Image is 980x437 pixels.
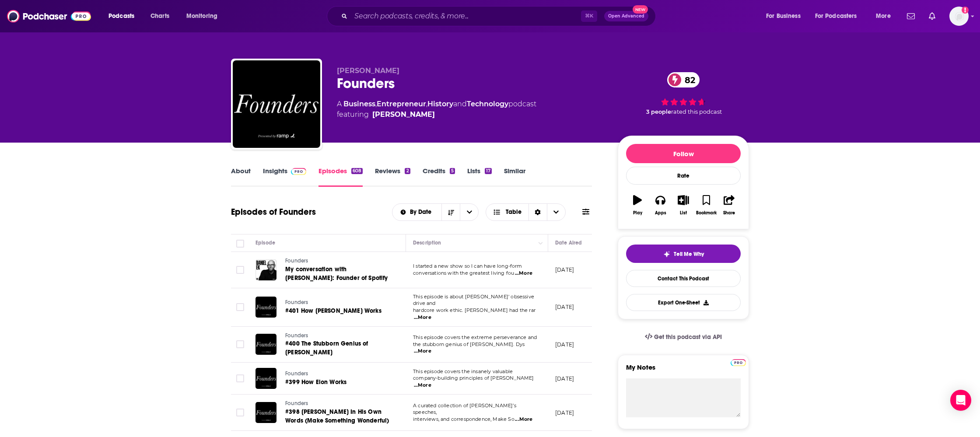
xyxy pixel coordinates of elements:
span: company-building principles of [PERSON_NAME] [413,375,534,381]
span: Founders [285,371,308,377]
h1: Episodes of Founders [231,206,316,217]
span: New [633,5,648,14]
a: Reviews2 [375,167,410,187]
button: Show profile menu [949,7,969,26]
p: [DATE] [555,266,574,273]
button: Bookmark [695,189,717,221]
span: ...More [414,348,431,355]
img: Podchaser Pro [291,168,306,175]
a: About [231,167,251,187]
span: My conversation with [PERSON_NAME]: Founder of Spotify [285,266,388,282]
span: For Business [766,10,801,22]
span: Podcasts [108,10,134,22]
span: For Podcasters [815,10,857,22]
button: Choose View [486,203,566,221]
div: Share [723,210,735,216]
a: Charts [145,9,175,23]
span: conversations with the greatest living fou [413,270,514,276]
span: I started a new show so I can have long-form [413,263,522,269]
span: Toggle select row [236,303,244,311]
span: Founders [285,258,308,264]
a: History [427,100,453,108]
button: Sort Direction [441,204,460,220]
span: ...More [515,270,532,277]
p: [DATE] [555,303,574,311]
img: Founders [233,60,320,148]
button: open menu [102,9,146,23]
div: 2 [405,168,410,174]
span: ...More [515,416,532,423]
span: Logged in as thomaskoenig [949,7,969,26]
span: #398 [PERSON_NAME] In His Own Words (Make Something Wonderful) [285,408,389,424]
img: tell me why sparkle [663,251,670,258]
span: , [375,100,377,108]
button: open menu [460,204,478,220]
span: Founders [285,299,308,305]
img: Podchaser - Follow, Share and Rate Podcasts [7,8,91,24]
a: Get this podcast via API [638,326,729,348]
div: Rate [626,167,741,185]
button: Follow [626,144,741,163]
span: #400 The Stubborn Genius of [PERSON_NAME] [285,340,368,356]
span: Toggle select row [236,409,244,416]
span: Monitoring [186,10,217,22]
label: My Notes [626,363,741,378]
button: Share [718,189,741,221]
span: Founders [285,400,308,406]
span: Tell Me Why [674,251,704,258]
button: Open AdvancedNew [604,11,648,21]
span: A curated collection of [PERSON_NAME]’s speeches, [413,402,516,416]
a: Lists17 [467,167,492,187]
svg: Add a profile image [962,7,969,14]
button: Column Actions [535,238,546,248]
span: This episode covers the extreme perseverance and [413,334,537,340]
a: Founders [285,257,390,265]
button: open menu [809,9,870,23]
a: Founders [285,400,390,408]
a: #399 How Elon Works [285,378,389,387]
span: This episode covers the insanely valuable [413,368,513,374]
span: , [426,100,427,108]
a: #398 [PERSON_NAME] In His Own Words (Make Something Wonderful) [285,408,390,425]
span: Toggle select row [236,374,244,382]
span: [PERSON_NAME] [337,66,399,75]
a: Business [343,100,375,108]
div: Bookmark [696,210,717,216]
span: ⌘ K [581,10,597,22]
a: My conversation with [PERSON_NAME]: Founder of Spotify [285,265,390,283]
button: open menu [392,209,442,215]
a: Pro website [731,358,746,366]
span: Get this podcast via API [654,333,722,341]
div: Sort Direction [528,204,547,220]
div: 5 [450,168,455,174]
span: 3 people [646,108,671,115]
button: List [672,189,695,221]
a: Entrepreneur [377,100,426,108]
span: Open Advanced [608,14,644,18]
span: ...More [414,314,431,321]
img: Podchaser Pro [731,359,746,366]
a: Similar [504,167,525,187]
span: featuring [337,109,536,120]
a: Show notifications dropdown [925,9,939,24]
div: Play [633,210,642,216]
span: Founders [285,332,308,339]
p: [DATE] [555,409,574,416]
div: 82 3 peoplerated this podcast [618,66,749,121]
span: #399 How Elon Works [285,378,346,386]
div: Apps [655,210,666,216]
p: [DATE] [555,375,574,382]
a: #400 The Stubborn Genius of [PERSON_NAME] [285,339,390,357]
span: #401 How [PERSON_NAME] Works [285,307,381,315]
input: Search podcasts, credits, & more... [351,9,581,23]
span: rated this podcast [671,108,722,115]
span: ...More [414,382,431,389]
a: InsightsPodchaser Pro [263,167,306,187]
span: Toggle select row [236,340,244,348]
a: Episodes608 [318,167,363,187]
button: open menu [760,9,812,23]
span: interviews, and correspondence, Make So [413,416,514,422]
span: and [453,100,467,108]
button: open menu [870,9,902,23]
div: Description [413,238,441,248]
